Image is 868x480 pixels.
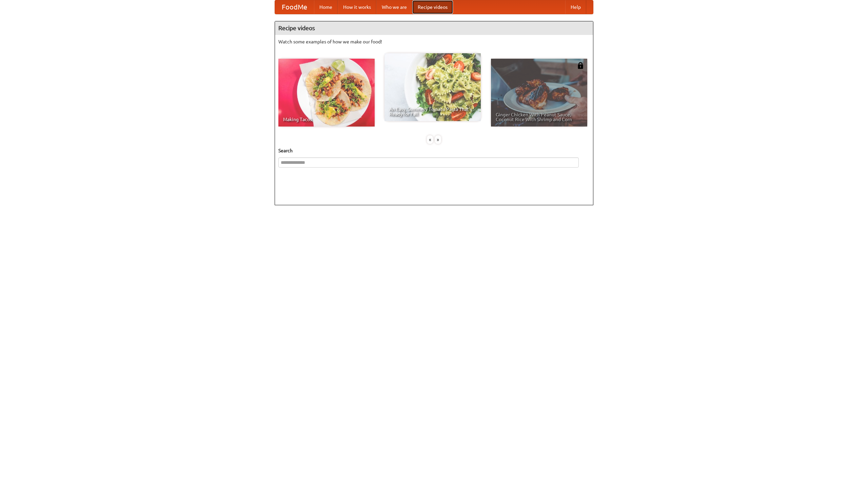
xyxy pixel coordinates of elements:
a: How it works [338,0,376,14]
span: An Easy, Summery Tomato Pasta That's Ready for Fall [389,107,476,116]
a: Recipe videos [412,0,453,14]
p: Watch some examples of how we make our food! [278,38,590,45]
h4: Recipe videos [275,21,593,35]
img: 483408.png [577,62,584,69]
h5: Search [278,147,590,154]
a: Help [565,0,586,14]
a: An Easy, Summery Tomato Pasta That's Ready for Fall [384,53,481,121]
a: FoodMe [275,0,314,14]
div: » [435,135,441,144]
a: Home [314,0,338,14]
a: Making Tacos [278,59,375,127]
div: « [427,135,433,144]
a: Who we are [376,0,412,14]
span: Making Tacos [283,117,370,122]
